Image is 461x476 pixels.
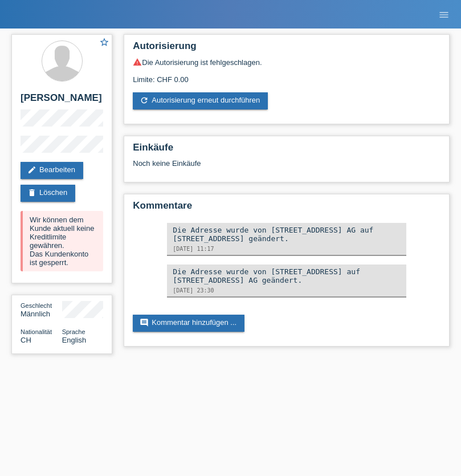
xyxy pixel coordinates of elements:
[140,318,149,327] i: comment
[173,226,401,243] div: Die Adresse wurde von [STREET_ADDRESS] AG auf [STREET_ADDRESS] geändert.
[21,211,103,271] div: Wir können dem Kunde aktuell keine Kreditlimite gewähren. Das Kundenkonto ist gesperrt.
[27,165,36,174] i: edit
[21,336,31,344] span: Schweiz
[173,287,401,294] div: [DATE] 23:30
[21,162,83,179] a: editBearbeiten
[433,11,455,18] a: menu
[21,185,75,202] a: deleteLöschen
[21,92,103,109] h2: [PERSON_NAME]
[62,328,85,335] span: Sprache
[133,315,244,332] a: commentKommentar hinzufügen ...
[133,142,440,159] h2: Einkäufe
[99,37,109,49] a: star_border
[133,40,440,58] h2: Autorisierung
[21,328,52,335] span: Nationalität
[21,302,52,309] span: Geschlecht
[173,267,401,284] div: Die Adresse wurde von [STREET_ADDRESS] auf [STREET_ADDRESS] AG geändert.
[62,336,87,344] span: English
[133,58,142,67] i: warning
[133,67,440,84] div: Limite: CHF 0.00
[438,9,450,21] i: menu
[140,96,149,105] i: refresh
[173,246,401,252] div: [DATE] 11:17
[133,159,440,176] div: Noch keine Einkäufe
[133,92,268,109] a: refreshAutorisierung erneut durchführen
[21,301,62,318] div: Männlich
[133,200,440,217] h2: Kommentare
[133,58,440,67] div: Die Autorisierung ist fehlgeschlagen.
[99,37,109,47] i: star_border
[27,188,36,197] i: delete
